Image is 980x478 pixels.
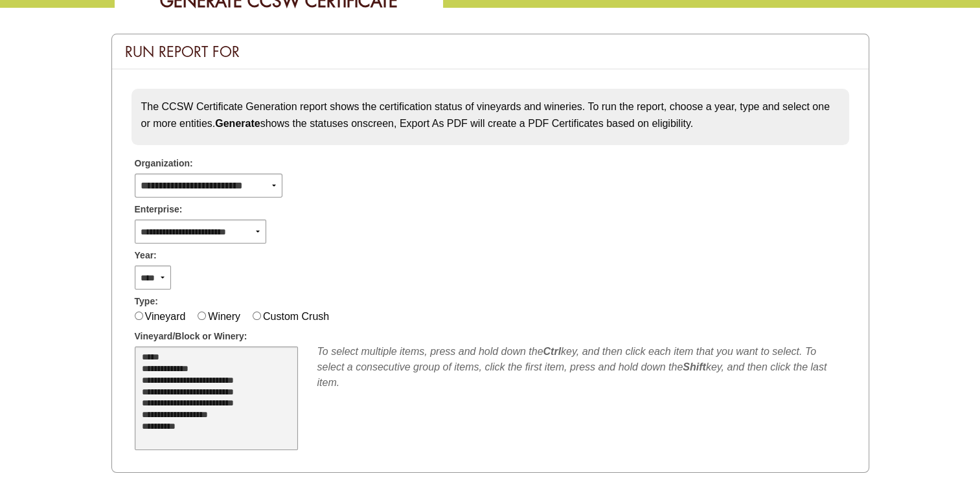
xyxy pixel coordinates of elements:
span: Enterprise: [135,203,183,216]
b: Ctrl [543,346,561,357]
span: Organization: [135,157,193,170]
span: Year: [135,249,157,262]
span: Vineyard/Block or Winery: [135,330,247,343]
div: To select multiple items, press and hold down the key, and then click each item that you want to ... [317,344,846,391]
label: Vineyard [145,311,186,322]
p: The CCSW Certificate Generation report shows the certification status of vineyards and wineries. ... [141,98,839,131]
b: Shift [683,361,706,372]
label: Custom Crush [263,311,329,322]
label: Winery [208,311,240,322]
strong: Generate [215,118,260,129]
div: Run Report For [112,34,869,69]
span: Type: [135,295,158,308]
